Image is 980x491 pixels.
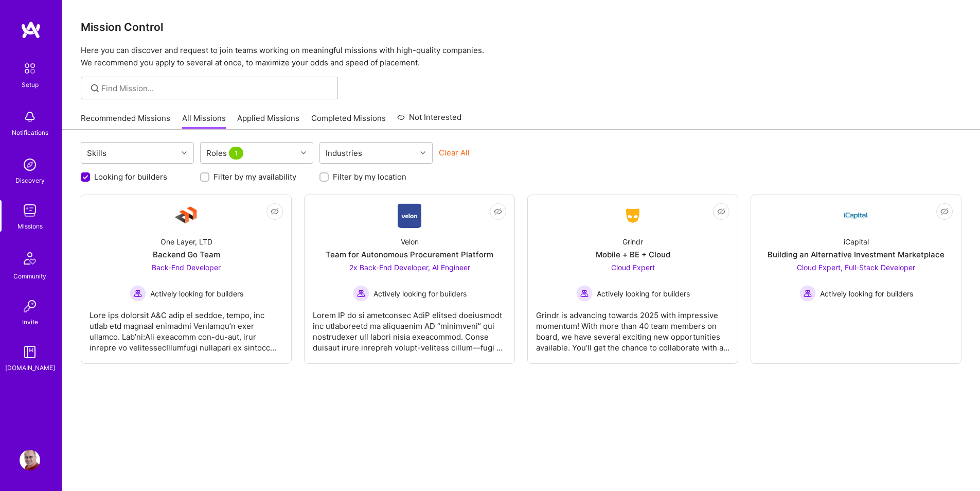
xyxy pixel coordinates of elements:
a: Recommended Missions [81,113,170,130]
div: iCapital [844,236,869,247]
div: Community [13,271,46,282]
div: One Layer, LTD [161,236,212,247]
a: Applied Missions [237,113,299,130]
img: Company Logo [398,203,422,228]
img: bell [20,107,40,127]
img: Invite [20,296,40,317]
span: Back-End Developer [152,263,221,272]
label: Looking for builders [94,171,167,182]
i: icon SearchGrey [89,82,101,94]
label: Filter by my availability [213,171,296,182]
span: 1 [229,147,243,160]
i: icon EyeClosed [717,207,725,216]
a: Company LogoVelonTeam for Autonomous Procurement Platform2x Back-End Developer, AI Engineer Activ... [313,203,506,355]
a: Not Interested [397,111,461,130]
img: logo [21,21,41,39]
span: Actively looking for builders [820,288,913,299]
img: Actively looking for builders [130,285,146,302]
span: Actively looking for builders [597,288,690,299]
a: Company LogoOne Layer, LTDBackend Go TeamBack-End Developer Actively looking for buildersActively... [90,203,283,355]
div: Building an Alternative Investment Marketplace [768,249,945,260]
div: Notifications [12,127,48,138]
div: Velon [401,236,419,247]
div: Setup [22,79,39,90]
img: Actively looking for builders [353,285,369,302]
a: Company LogoiCapitalBuilding an Alternative Investment MarketplaceCloud Expert, Full-Stack Develo... [759,203,953,355]
span: Actively looking for builders [150,288,243,299]
i: icon Chevron [420,150,425,155]
div: [DOMAIN_NAME] [5,362,55,373]
i: icon Chevron [301,150,306,155]
div: Mobile + BE + Cloud [596,249,670,260]
img: Company Logo [174,203,199,228]
div: Grindr [622,236,643,247]
a: Completed Missions [311,113,386,130]
a: User Avatar [17,450,43,470]
i: icon EyeClosed [271,207,279,216]
img: guide book [20,342,40,362]
p: Here you can discover and request to join teams working on meaningful missions with high-quality ... [81,44,961,69]
img: setup [19,58,41,79]
a: All Missions [182,113,226,130]
i: icon Chevron [182,150,187,155]
input: Find Mission... [101,83,330,94]
div: Skills [84,146,109,161]
div: Team for Autonomous Procurement Platform [326,249,493,260]
span: Cloud Expert [611,263,655,272]
div: Industries [323,146,365,161]
span: 2x Back-End Developer, AI Engineer [349,263,470,272]
span: Actively looking for builders [373,288,467,299]
div: Discovery [15,175,45,186]
div: Lorem IP do si ametconsec AdiP elitsed doeiusmodt inc utlaboreetd ma aliquaenim AD “minimveni” qu... [313,302,506,353]
img: Company Logo [844,203,868,228]
img: Company Logo [620,206,645,225]
a: Company LogoGrindrMobile + BE + CloudCloud Expert Actively looking for buildersActively looking f... [536,203,729,355]
div: Roles [204,146,248,161]
label: Filter by my location [333,171,406,182]
img: Actively looking for builders [799,285,816,302]
img: User Avatar [20,450,40,470]
img: teamwork [20,200,40,221]
i: icon EyeClosed [940,207,949,216]
h3: Mission Control [81,21,961,33]
img: Actively looking for builders [576,285,593,302]
img: Community [17,246,42,271]
div: Backend Go Team [153,249,220,260]
div: Missions [17,221,43,232]
div: Invite [22,317,38,327]
span: Cloud Expert, Full-Stack Developer [797,263,915,272]
button: Clear All [439,147,470,158]
img: discovery [20,154,40,175]
div: Lore ips dolorsit A&C adip el seddoe, tempo, inc utlab etd magnaal enimadmi VenIamqu’n exer ullam... [90,302,283,353]
div: Grindr is advancing towards 2025 with impressive momentum! With more than 40 team members on boar... [536,302,729,353]
i: icon EyeClosed [494,207,502,216]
